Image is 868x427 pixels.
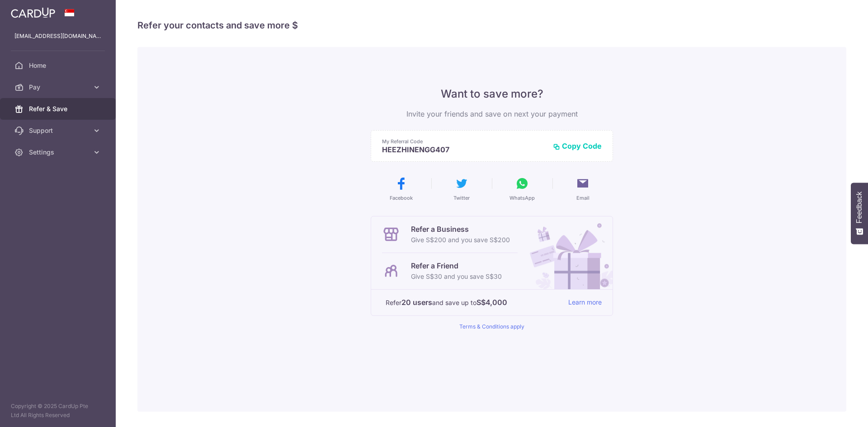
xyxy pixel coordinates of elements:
span: WhatsApp [509,194,535,202]
p: HEEZHINENGG407 [382,145,546,154]
p: Refer a Business [411,224,510,235]
p: Give S$30 and you save S$30 [411,271,502,282]
p: My Referral Code [382,138,546,145]
button: WhatsApp [495,176,549,202]
h4: Refer your contacts and save more $ [137,18,846,33]
span: Facebook [390,194,413,202]
button: Email [556,176,609,202]
p: Invite your friends and save on next your payment [371,108,613,119]
iframe: Opens a widget where you can find more information [810,400,859,422]
span: Twitter [453,194,470,202]
button: Twitter [435,176,488,202]
button: Copy Code [553,141,602,150]
span: Feedback [855,192,863,223]
button: Facebook [374,176,428,202]
strong: 20 users [401,297,432,308]
span: Settings [29,148,89,157]
span: Pay [29,83,89,92]
a: Terms & Conditions apply [459,323,524,330]
p: Want to save more? [371,87,613,101]
img: CardUp [11,7,55,18]
strong: S$4,000 [476,297,507,308]
p: [EMAIL_ADDRESS][DOMAIN_NAME] [14,32,101,41]
p: Refer a Friend [411,260,502,271]
span: Support [29,126,89,135]
span: Home [29,61,89,70]
a: Learn more [568,297,602,308]
span: Email [576,194,590,202]
button: Feedback - Show survey [851,183,868,244]
p: Refer and save up to [386,297,561,308]
span: Refer & Save [29,104,89,113]
p: Give S$200 and you save S$200 [411,235,510,245]
img: Refer [521,216,613,289]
